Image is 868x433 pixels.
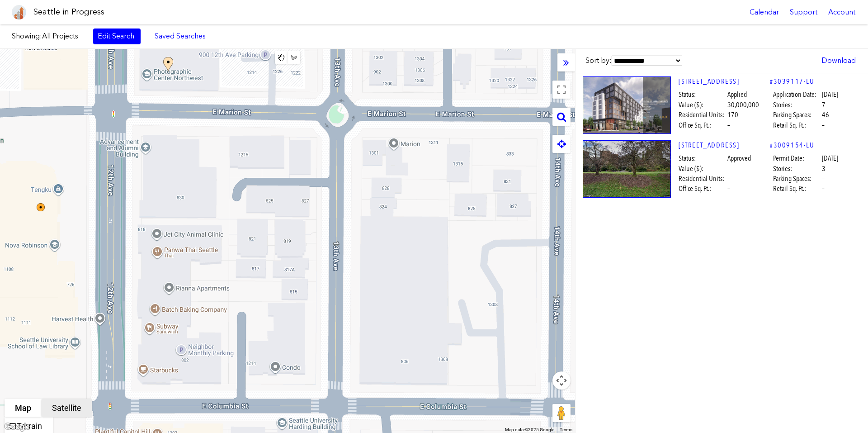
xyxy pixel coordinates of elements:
span: Permit Date: [773,153,821,163]
span: Office Sq. Ft.: [679,120,726,130]
span: Retail Sq. Ft.: [773,120,821,130]
span: 46 [822,110,829,120]
span: – [822,184,825,194]
span: Value ($): [679,164,726,174]
span: Parking Spaces: [773,174,821,184]
span: Value ($): [679,100,726,110]
h1: Seattle in Progress [33,6,104,18]
a: Open this area in Google Maps (opens a new window) [2,421,32,433]
span: Status: [679,90,726,100]
span: Stories: [773,100,821,110]
button: Show satellite imagery [42,399,92,417]
img: 901_12TH_AVE_SEATTLE.jpg [583,140,671,198]
span: Map data ©2025 Google [505,427,554,432]
a: Download [817,53,860,68]
button: Draw a shape [288,51,300,64]
span: – [822,174,825,184]
a: [STREET_ADDRESS] [679,140,770,150]
span: 7 [822,100,826,110]
a: Saved Searches [150,29,211,44]
span: [DATE] [822,90,838,100]
select: Sort by: [612,56,682,66]
span: – [822,120,825,130]
button: Show street map [5,399,42,417]
img: favicon-96x96.png [12,5,26,19]
span: 30,000,000 [727,100,759,110]
span: Residential Units: [679,174,726,184]
img: Google [2,421,32,433]
span: All Projects [42,32,78,40]
a: Edit Search [93,29,141,44]
span: Applied [727,90,747,100]
button: Drag Pegman onto the map to open Street View [552,404,571,422]
img: 1.jpg [583,76,671,134]
span: 170 [727,110,738,120]
a: #3009154-LU [770,140,815,150]
span: Office Sq. Ft.: [679,184,726,194]
span: Residential Units: [679,110,726,120]
span: – [727,164,730,174]
span: Parking Spaces: [773,110,821,120]
span: Application Date: [773,90,821,100]
span: Approved [727,153,751,163]
button: Toggle fullscreen view [552,81,571,99]
span: – [727,184,730,194]
label: Sort by: [585,56,682,66]
a: [STREET_ADDRESS] [679,76,770,86]
span: 3 [822,164,826,174]
label: Showing: [12,31,84,41]
span: – [727,174,730,184]
button: Map camera controls [552,371,571,390]
a: #3039117-LU [770,76,815,86]
span: – [727,120,730,130]
span: [DATE] [822,153,838,163]
span: Stories: [773,164,821,174]
button: Stop drawing [275,51,288,64]
a: Terms [560,427,572,432]
span: Status: [679,153,726,163]
span: Retail Sq. Ft.: [773,184,821,194]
